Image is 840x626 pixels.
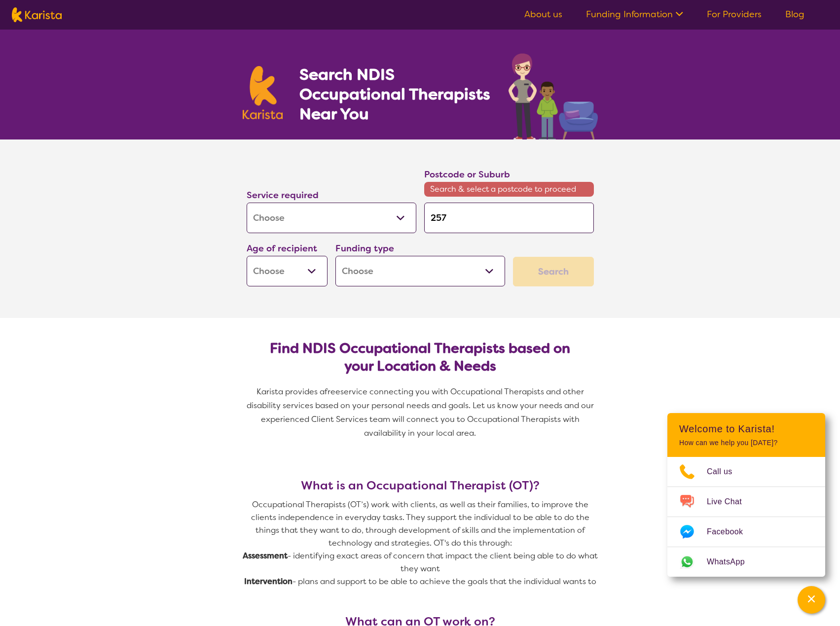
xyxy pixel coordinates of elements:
span: Call us [707,464,744,479]
label: Service required [247,189,319,201]
p: - identifying exact areas of concern that impact the client being able to do what they want [243,550,598,575]
span: free [325,386,340,397]
strong: Intervention [244,576,292,587]
h2: Welcome to Karista! [679,423,813,435]
h2: Find NDIS Occupational Therapists based on your Location & Needs [255,340,586,375]
a: Funding Information [586,8,683,20]
strong: Assessment [243,551,288,561]
label: Postcode or Suburb [424,169,510,180]
a: Web link opens in a new tab. [667,547,825,577]
img: occupational-therapy [509,53,598,139]
p: Occupational Therapists (OT’s) work with clients, as well as their families, to improve the clien... [243,498,598,550]
span: Karista provides a [256,386,325,397]
label: Age of recipient [247,243,317,254]
span: WhatsApp [707,555,757,569]
input: Type [424,203,594,233]
span: Search & select a postcode to proceed [424,182,594,197]
span: Live Chat [707,494,754,509]
h1: Search NDIS Occupational Therapists Near You [299,65,491,124]
p: How can we help you [DATE]? [679,439,813,447]
p: - plans and support to be able to achieve the goals that the individual wants to [243,575,598,588]
h3: What is an Occupational Therapist (OT)? [243,479,598,492]
img: Karista logo [243,66,283,119]
a: About us [524,8,562,20]
label: Funding type [335,243,394,254]
img: Karista logo [12,7,62,22]
ul: Choose channel [667,457,825,577]
a: Blog [785,8,804,20]
a: For Providers [707,8,762,20]
span: Facebook [707,524,755,539]
div: Channel Menu [667,413,825,577]
span: service connecting you with Occupational Therapists and other disability services based on your p... [247,386,596,438]
button: Channel Menu [798,586,825,614]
